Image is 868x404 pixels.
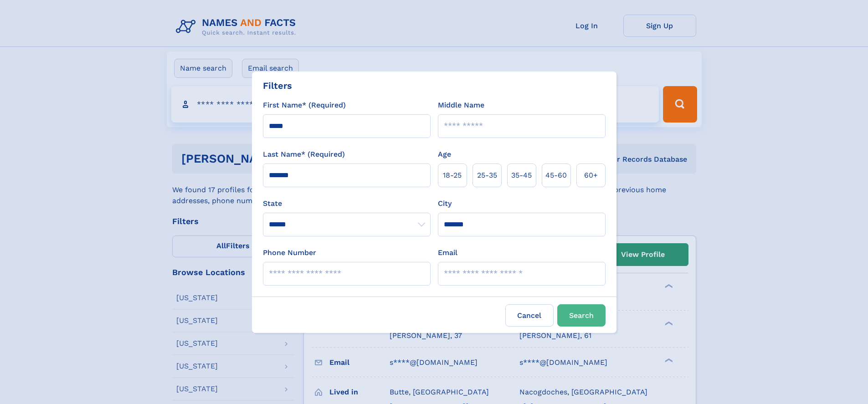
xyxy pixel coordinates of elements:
label: State [263,198,431,209]
span: 18‑25 [443,170,462,181]
span: 45‑60 [545,170,567,181]
span: 35‑45 [511,170,532,181]
span: 60+ [584,170,598,181]
button: Search [557,304,606,327]
div: Filters [263,79,292,92]
label: Middle Name [438,100,484,111]
label: Email [438,247,457,258]
label: Cancel [505,304,554,327]
label: Last Name* (Required) [263,149,345,160]
label: Age [438,149,451,160]
label: First Name* (Required) [263,100,346,111]
label: City [438,198,452,209]
label: Phone Number [263,247,316,258]
span: 25‑35 [477,170,497,181]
